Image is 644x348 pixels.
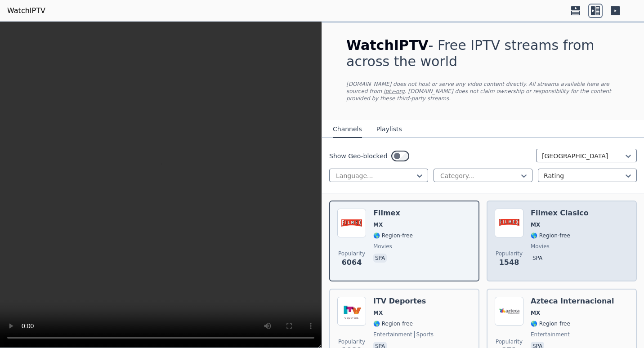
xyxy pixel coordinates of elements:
span: 6064 [342,257,362,268]
img: Filmex [337,209,366,237]
span: 🌎 Region-free [373,320,413,327]
span: Popularity [496,250,523,257]
p: spa [373,254,387,263]
img: Azteca Internacional [495,297,523,326]
span: entertainment [373,331,412,338]
span: 1548 [499,257,519,268]
h6: Filmex Clasico [531,209,589,218]
span: sports [414,331,434,338]
span: 🌎 Region-free [531,320,570,327]
span: MX [373,221,383,228]
button: Playlists [376,121,402,138]
h6: Azteca Internacional [531,297,614,306]
span: 🌎 Region-free [373,232,413,239]
img: ITV Deportes [337,297,366,326]
span: MX [373,309,383,317]
button: Channels [333,121,362,138]
span: entertainment [531,331,570,338]
span: MX [531,221,540,228]
span: Popularity [496,338,523,345]
span: 🌎 Region-free [531,232,570,239]
a: iptv-org [384,88,405,94]
span: movies [531,243,550,250]
img: Filmex Clasico [495,209,523,237]
p: [DOMAIN_NAME] does not host or serve any video content directly. All streams available here are s... [346,80,620,102]
span: movies [373,243,392,250]
span: Popularity [338,338,365,345]
h6: ITV Deportes [373,297,434,306]
label: Show Geo-blocked [329,152,388,161]
p: spa [531,254,544,263]
h1: - Free IPTV streams from across the world [346,37,620,70]
span: Popularity [338,250,365,257]
h6: Filmex [373,209,413,218]
span: MX [531,309,540,317]
a: WatchIPTV [7,5,45,16]
span: WatchIPTV [346,37,429,53]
